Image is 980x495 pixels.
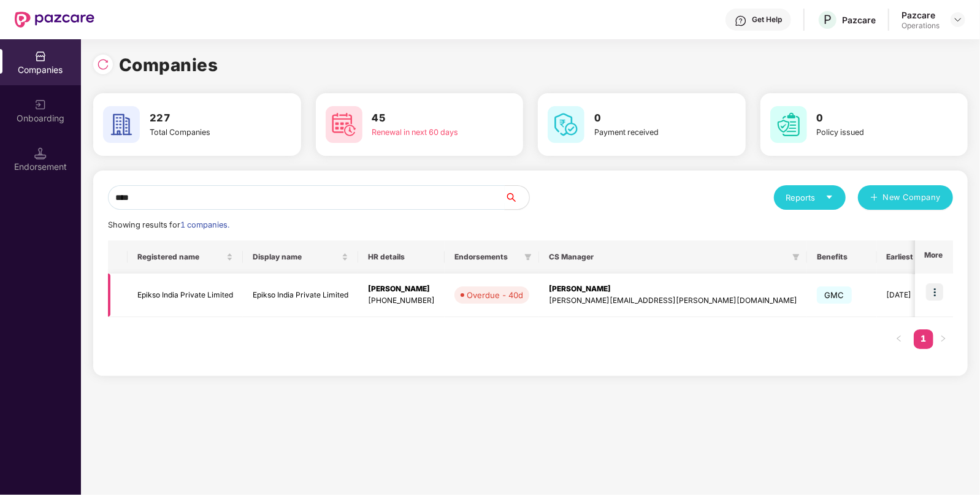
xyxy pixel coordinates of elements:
div: [PERSON_NAME] [549,283,797,295]
li: Next Page [933,329,953,349]
div: Renewal in next 60 days [372,126,478,139]
span: plus [870,193,878,203]
th: Display name [243,240,358,274]
th: Benefits [807,240,877,274]
span: filter [524,253,532,261]
span: New Company [883,191,941,204]
span: P [824,12,832,27]
th: HR details [358,240,445,274]
img: icon [926,283,943,301]
span: filter [790,250,802,264]
div: Payment received [594,126,700,139]
span: filter [522,250,534,264]
div: Pazcare [902,9,940,21]
img: svg+xml;base64,PHN2ZyB3aWR0aD0iMTQuNSIgaGVpZ2h0PSIxNC41IiB2aWV3Qm94PSIwIDAgMTYgMTYiIGZpbGw9Im5vbm... [34,147,47,159]
span: 1 companies. [180,220,229,229]
img: svg+xml;base64,PHN2ZyBpZD0iRHJvcGRvd24tMzJ4MzIiIHhtbG5zPSJodHRwOi8vd3d3LnczLm9yZy8yMDAwL3N2ZyIgd2... [953,15,963,25]
img: svg+xml;base64,PHN2ZyB4bWxucz0iaHR0cDovL3d3dy53My5vcmcvMjAwMC9zdmciIHdpZHRoPSI2MCIgaGVpZ2h0PSI2MC... [548,106,584,143]
span: Endorsements [454,252,519,262]
div: Pazcare [842,14,876,26]
div: Overdue - 40d [467,289,523,301]
div: Total Companies [150,126,255,139]
span: CS Manager [549,252,787,262]
h1: Companies [119,52,218,79]
div: [PERSON_NAME][EMAIL_ADDRESS][PERSON_NAME][DOMAIN_NAME] [549,295,797,307]
div: Policy issued [817,126,922,139]
button: left [889,329,909,349]
th: Earliest Renewal [877,240,956,274]
button: search [504,185,530,210]
div: Get Help [752,15,782,25]
div: [PERSON_NAME] [368,283,435,295]
img: svg+xml;base64,PHN2ZyB3aWR0aD0iMjAiIGhlaWdodD0iMjAiIHZpZXdCb3g9IjAgMCAyMCAyMCIgZmlsbD0ibm9uZSIgeG... [34,99,47,111]
span: caret-down [825,193,833,201]
th: Registered name [128,240,243,274]
td: Epikso India Private Limited [128,274,243,317]
button: right [933,329,953,349]
span: filter [792,253,800,261]
h3: 227 [150,110,255,126]
div: [PHONE_NUMBER] [368,295,435,307]
a: 1 [914,329,933,348]
button: plusNew Company [858,185,953,210]
img: svg+xml;base64,PHN2ZyB4bWxucz0iaHR0cDovL3d3dy53My5vcmcvMjAwMC9zdmciIHdpZHRoPSI2MCIgaGVpZ2h0PSI2MC... [103,106,140,143]
img: svg+xml;base64,PHN2ZyBpZD0iUmVsb2FkLTMyeDMyIiB4bWxucz0iaHR0cDovL3d3dy53My5vcmcvMjAwMC9zdmciIHdpZH... [97,58,109,71]
img: svg+xml;base64,PHN2ZyBpZD0iSGVscC0zMngzMiIgeG1sbnM9Imh0dHA6Ly93d3cudzMub3JnLzIwMDAvc3ZnIiB3aWR0aD... [735,15,747,27]
span: search [504,193,529,202]
img: svg+xml;base64,PHN2ZyB4bWxucz0iaHR0cDovL3d3dy53My5vcmcvMjAwMC9zdmciIHdpZHRoPSI2MCIgaGVpZ2h0PSI2MC... [770,106,807,143]
td: Epikso India Private Limited [243,274,358,317]
li: Previous Page [889,329,909,349]
span: GMC [817,286,852,304]
img: svg+xml;base64,PHN2ZyB4bWxucz0iaHR0cDovL3d3dy53My5vcmcvMjAwMC9zdmciIHdpZHRoPSI2MCIgaGVpZ2h0PSI2MC... [326,106,362,143]
h3: 0 [817,110,922,126]
img: svg+xml;base64,PHN2ZyBpZD0iQ29tcGFuaWVzIiB4bWxucz0iaHR0cDovL3d3dy53My5vcmcvMjAwMC9zdmciIHdpZHRoPS... [34,50,47,63]
span: right [940,335,947,342]
h3: 0 [594,110,700,126]
h3: 45 [372,110,478,126]
div: Reports [786,191,833,204]
span: Registered name [137,252,224,262]
span: left [895,335,903,342]
span: Display name [253,252,339,262]
td: [DATE] [877,274,956,317]
img: New Pazcare Logo [15,12,94,28]
li: 1 [914,329,933,349]
div: Operations [902,21,940,31]
th: More [915,240,953,274]
span: Showing results for [108,220,229,229]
